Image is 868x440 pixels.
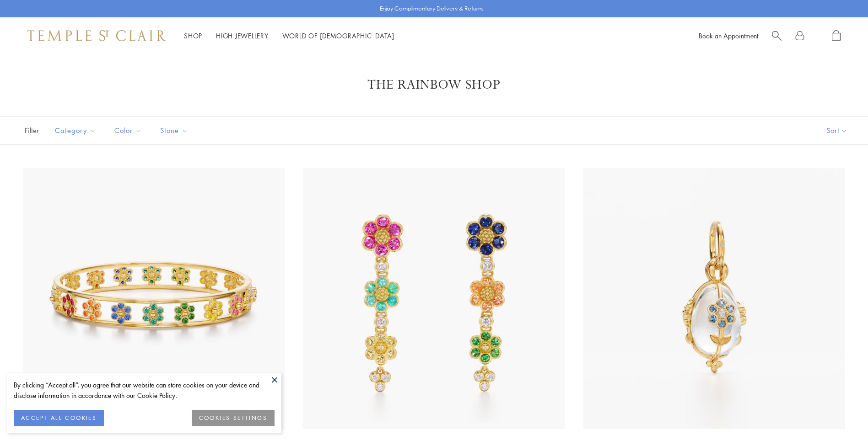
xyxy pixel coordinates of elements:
[699,31,758,40] a: Book an Appointment
[14,380,275,401] div: By clicking “Accept all”, you agree that our website can store cookies on your device and disclos...
[184,30,394,42] nav: Main navigation
[303,168,565,429] img: E36888-3DFIORI
[23,168,285,429] img: B31885-FIORIMX
[380,4,484,13] p: Enjoy Complimentary Delivery & Returns
[37,77,831,93] h1: The Rainbow Shop
[110,125,149,136] span: Color
[27,30,166,41] img: Temple St. Clair
[832,30,841,42] a: Open Shopping Bag
[216,31,269,40] a: High JewelleryHigh Jewellery
[108,120,149,141] button: Color
[282,31,394,40] a: World of [DEMOGRAPHIC_DATA]World of [DEMOGRAPHIC_DATA]
[14,410,104,426] button: ACCEPT ALL COOKIES
[583,168,845,429] img: P56889-E11FIORMX
[772,30,782,42] a: Search
[153,120,195,141] button: Stone
[156,125,195,136] span: Stone
[806,117,868,144] button: Show sort by
[48,120,103,141] button: Category
[192,410,275,426] button: COOKIES SETTINGS
[184,31,202,40] a: ShopShop
[50,125,103,136] span: Category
